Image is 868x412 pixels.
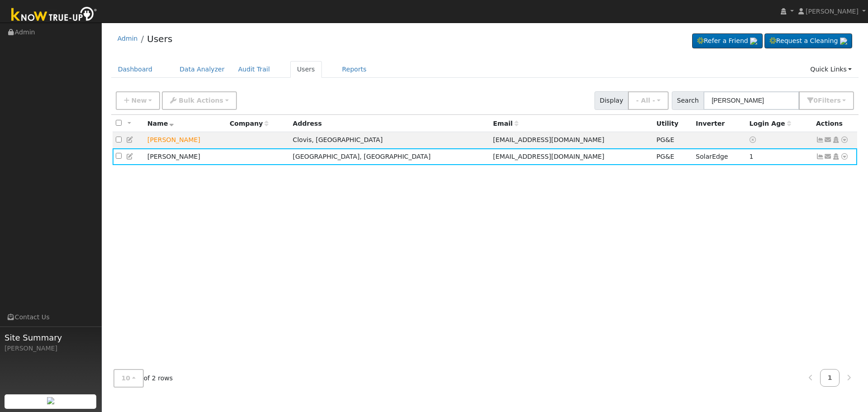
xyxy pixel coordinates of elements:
span: Email [493,120,519,127]
a: Data Analyzer [173,61,231,78]
span: Display [594,91,628,110]
div: Utility [656,119,689,128]
span: s [837,97,840,104]
img: retrieve [47,397,54,404]
span: Bulk Actions [179,97,223,104]
a: Jlr631@hotmail.com [824,135,832,145]
div: Actions [816,119,854,128]
td: [PERSON_NAME] [144,148,226,165]
a: 1 [820,369,840,387]
td: [GEOGRAPHIC_DATA], [GEOGRAPHIC_DATA] [290,148,490,165]
a: Users [290,61,322,78]
span: SolarEdge [696,153,728,160]
button: New [116,91,160,110]
a: Login As [832,153,840,160]
span: [EMAIL_ADDRESS][DOMAIN_NAME] [493,153,604,160]
span: Name [147,120,174,127]
div: [PERSON_NAME] [5,344,97,353]
button: - All - [628,91,669,110]
a: Edit User [126,136,134,143]
a: Show Graph [816,136,824,143]
button: 0Filters [799,91,854,110]
a: No login access [750,136,758,143]
a: Quick Links [803,61,859,78]
button: Bulk Actions [162,91,236,110]
a: Other actions [840,135,849,145]
span: [PERSON_NAME] [806,8,859,15]
a: Dashboard [111,61,160,78]
a: jjr7845@sbcglobal.net [824,152,832,161]
span: of 2 rows [113,369,173,388]
img: Know True-Up [7,5,102,25]
a: Other actions [840,152,849,161]
button: 10 [113,369,144,388]
div: Address [293,119,487,128]
span: Filter [818,97,841,104]
span: 10 [122,374,131,382]
td: Clovis, [GEOGRAPHIC_DATA] [290,132,490,149]
td: Lead [144,132,226,149]
a: Admin [118,35,138,42]
span: Company name [230,120,269,127]
a: Edit User [126,153,134,160]
span: PG&E [656,136,674,143]
a: Users [147,33,172,44]
a: Audit Trail [231,61,277,78]
span: [EMAIL_ADDRESS][DOMAIN_NAME] [493,136,604,143]
span: 08/14/2025 2:32:48 PM [750,153,754,160]
img: retrieve [840,38,847,45]
a: Request a Cleaning [764,33,852,49]
span: Days since last login [750,120,791,127]
a: Reports [335,61,373,78]
div: Inverter [696,119,743,128]
span: Search [672,91,704,110]
img: retrieve [750,38,757,45]
input: Search [703,91,799,110]
span: PG&E [656,153,674,160]
a: Refer a Friend [692,33,763,49]
span: Site Summary [5,331,97,344]
a: Show Graph [816,153,824,160]
span: New [131,97,146,104]
a: Login As [832,136,840,143]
